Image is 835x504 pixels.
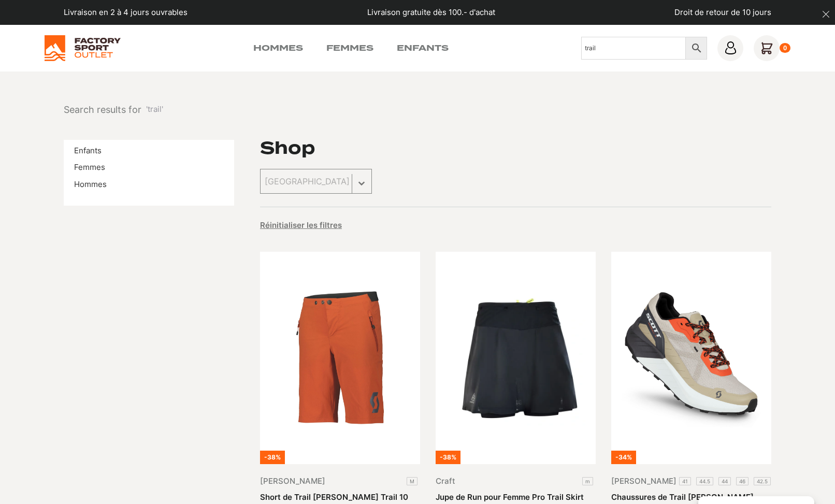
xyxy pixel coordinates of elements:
img: Factory Sport Outlet [45,35,121,61]
a: Hommes [74,179,107,189]
nav: breadcrumbs [64,103,163,117]
p: Livraison gratuite dès 100.- d'achat [367,7,495,19]
div: 0 [780,43,790,53]
h1: Shop [260,140,315,156]
a: Enfants [397,42,449,54]
button: dismiss [817,5,835,23]
p: Livraison en 2 à 4 jours ouvrables [64,7,188,19]
p: Droit de retour de 10 jours [674,7,771,19]
a: Femmes [74,162,105,172]
span: 'trail' [146,104,163,116]
li: Search results for [64,103,163,117]
a: Hommes [253,42,303,54]
a: Enfants [74,146,102,155]
a: Femmes [326,42,373,54]
input: Chercher [581,37,686,60]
